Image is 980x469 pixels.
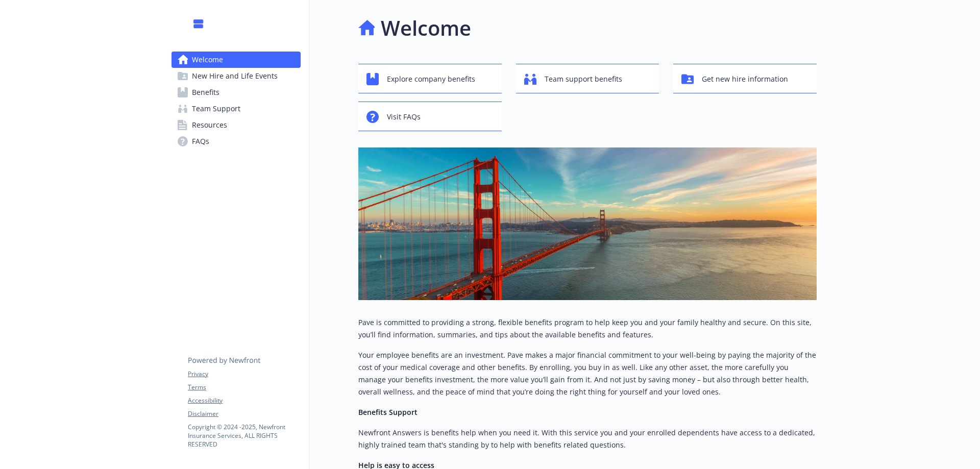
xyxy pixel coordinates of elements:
span: New Hire and Life Events [192,68,278,84]
span: Benefits [192,84,219,101]
p: Pave is committed to providing a strong, flexible benefits program to help keep you and your fami... [358,316,817,341]
span: Team support benefits [545,69,622,89]
span: Get new hire information [702,69,788,89]
button: Explore company benefits [358,64,502,93]
button: Get new hire information [673,64,817,93]
button: Team support benefits [516,64,659,93]
a: Welcome [171,52,301,68]
span: Explore company benefits [387,69,475,89]
button: Visit FAQs [358,102,502,131]
img: overview page banner [358,147,817,300]
a: Team Support [171,101,301,117]
p: Newfront Answers is benefits help when you need it. With this service you and your enrolled depen... [358,427,817,451]
a: Resources [171,117,301,133]
h1: Welcome [381,13,471,43]
span: Team Support [192,101,240,117]
span: Resources [192,117,227,133]
a: FAQs [171,133,301,150]
strong: Benefits Support [358,407,418,417]
a: Privacy [188,369,300,379]
span: FAQs [192,133,209,150]
a: Disclaimer [188,409,300,418]
span: Welcome [192,52,223,68]
span: Visit FAQs [387,107,421,127]
p: Your employee benefits are an investment. Pave makes a major financial commitment to your well-be... [358,349,817,398]
a: Accessibility [188,396,300,405]
a: New Hire and Life Events [171,68,301,84]
a: Benefits [171,84,301,101]
a: Terms [188,383,300,392]
p: Copyright © 2024 - 2025 , Newfront Insurance Services, ALL RIGHTS RESERVED [188,423,300,449]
